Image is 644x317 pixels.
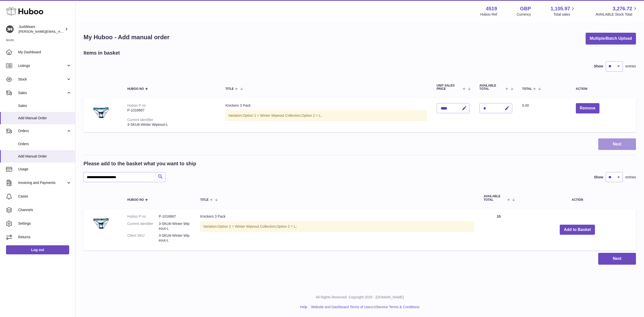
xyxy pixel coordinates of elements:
[225,110,427,121] div: Variation:
[480,12,497,17] div: Huboo Ref
[79,295,640,300] p: All Rights Reserved. Copyright 2025 - [DOMAIN_NAME]
[309,305,419,309] li: and
[576,103,599,113] button: Remove
[18,63,66,68] span: Listings
[522,103,529,107] span: 0.00
[613,5,632,12] span: 3,276.72
[486,5,497,12] strong: 4519
[551,5,570,12] span: 1,105.97
[218,224,276,228] span: Option 1 = Winter Wipeout Collection;
[595,12,638,17] span: AVAILABLE Stock Total
[127,118,153,122] div: Current identifier
[300,305,307,309] a: Help
[553,12,576,17] span: Total sales
[89,214,114,231] img: Knickers 3 Pack
[159,233,190,243] dd: 3-SKU6-Winter Wipeout-L
[576,87,631,91] div: Action
[243,113,302,117] span: Option 1 = Winter Wipeout Collection;
[18,50,71,55] span: My Dashboard
[225,87,234,91] span: Title
[200,221,473,232] div: Variation:
[18,221,71,226] span: Settings
[200,198,209,202] span: Title
[302,113,322,117] span: Option 2 = L;
[598,253,636,265] button: Next
[311,305,370,309] a: Website and Dashboard Terms of Use
[127,103,146,107] div: Huboo P no
[519,190,636,206] th: Action
[520,5,531,12] strong: GBP
[18,77,66,82] span: Stock
[625,175,636,180] span: entries
[517,12,531,17] div: Currency
[594,175,603,180] label: Show
[127,221,159,231] dt: Current identifier
[625,64,636,69] span: entries
[522,87,532,91] span: Total
[586,33,636,45] button: Multiple/Batch Upload
[18,91,66,95] span: Sales
[437,84,462,91] span: Unit Sales Price
[18,167,71,172] span: Usage
[18,129,66,133] span: Orders
[127,122,215,127] div: 3-SKU6-Winter Wipeout-L
[478,209,519,250] td: 10
[89,103,114,120] img: Knickers 3 Pack
[479,84,504,91] span: AVAILABLE Total
[84,160,196,167] h2: Please add to the basket what you want to ship
[84,50,120,56] h2: Items in basket
[594,64,603,69] label: Show
[159,221,190,231] dd: 3-SKU6-Winter Wipeout-L
[484,195,506,201] span: AVAILABLE Total
[127,87,144,91] span: Huboo no
[127,233,159,243] dt: Client SKU
[595,5,638,17] a: 3,276.72 AVAILABLE Stock Total
[84,33,170,41] h1: My Huboo - Add manual order
[376,305,420,309] a: Service Terms & Conditions
[18,194,71,199] span: Cases
[276,224,297,228] span: Option 2 = L;
[551,5,576,17] a: 1,105.97 Total sales
[598,138,636,150] button: Next
[18,142,71,146] span: Orders
[560,225,595,235] button: Add to Basket
[18,116,71,121] span: Add Manual Order
[19,29,101,33] span: [PERSON_NAME][EMAIL_ADDRESS][DOMAIN_NAME]
[18,103,71,108] span: Sales
[6,25,14,33] img: josh@just-wears.com
[18,208,71,212] span: Channels
[19,24,64,34] div: JustWears
[127,214,159,219] dt: Huboo P no
[127,198,144,202] span: Huboo no
[18,180,66,185] span: Invoicing and Payments
[6,245,69,254] a: Log out
[159,214,190,219] dd: P-1018667
[18,235,71,240] span: Returns
[220,98,432,132] td: Knickers 3 Pack
[18,154,71,159] span: Add Manual Order
[195,209,478,250] td: Knickers 3 Pack
[127,108,215,113] div: P-1018667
